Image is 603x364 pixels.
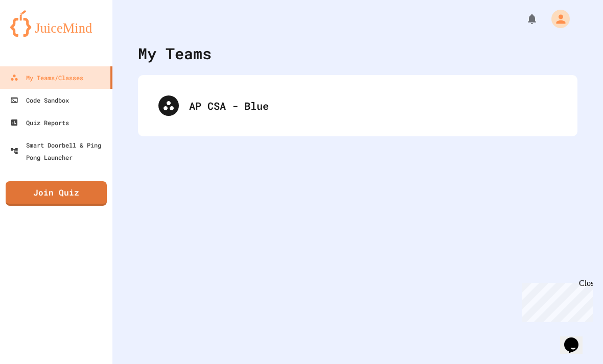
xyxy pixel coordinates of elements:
[189,98,557,113] div: AP CSA - Blue
[541,7,572,31] div: My Account
[507,10,541,28] div: My Notifications
[10,116,69,129] div: Quiz Reports
[560,323,593,354] iframe: chat widget
[10,139,108,163] div: Smart Doorbell & Ping Pong Launcher
[138,42,212,65] div: My Teams
[4,4,71,65] div: Chat with us now!Close
[10,10,102,37] img: logo-orange.svg
[6,181,107,206] a: Join Quiz
[518,279,593,322] iframe: chat widget
[10,94,69,106] div: Code Sandbox
[148,85,567,126] div: AP CSA - Blue
[10,71,83,84] div: My Teams/Classes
